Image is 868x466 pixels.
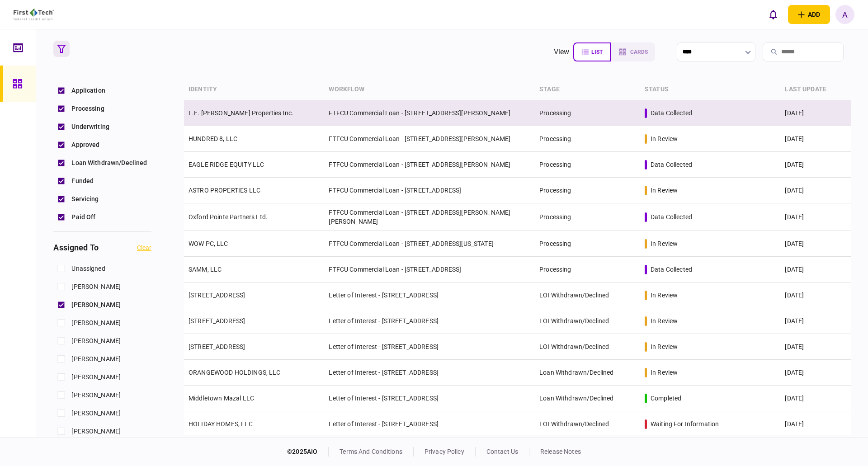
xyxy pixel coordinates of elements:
div: in review [651,342,678,351]
td: Letter of Interest - [STREET_ADDRESS] [324,411,535,437]
div: © 2025 AIO [287,447,329,457]
a: HUNDRED 8, LLC [189,135,237,142]
span: [PERSON_NAME] [71,391,121,400]
div: data collected [651,265,692,274]
td: [DATE] [780,360,850,386]
td: Letter of Interest - [STREET_ADDRESS] [324,360,535,386]
div: data collected [651,108,692,118]
button: cards [611,42,655,61]
button: A [835,5,854,24]
a: L.E. [PERSON_NAME] Properties Inc. [189,109,293,117]
div: completed [651,394,681,403]
td: Loan Withdrawn/Declined [535,386,640,411]
td: [DATE] [780,126,850,152]
td: Processing [535,178,640,203]
th: identity [184,79,324,100]
th: status [640,79,780,100]
div: in review [651,368,678,377]
td: [DATE] [780,282,850,308]
td: Processing [535,152,640,178]
button: open notifications list [764,5,783,24]
td: LOI Withdrawn/Declined [535,308,640,334]
td: [DATE] [780,231,850,257]
td: FTFCU Commercial Loan - [STREET_ADDRESS][US_STATE] [324,231,535,257]
button: clear [137,244,151,251]
a: HOLIDAY HOMES, LLC [189,420,253,428]
a: release notes [540,448,581,455]
td: Processing [535,126,640,152]
th: stage [535,79,640,100]
td: LOI Withdrawn/Declined [535,334,640,360]
td: [DATE] [780,257,850,282]
span: [PERSON_NAME] [71,300,121,310]
a: [STREET_ADDRESS] [189,292,245,299]
span: [PERSON_NAME] [71,372,121,382]
span: Paid Off [71,212,95,222]
td: Loan Withdrawn/Declined [535,360,640,386]
td: [DATE] [780,411,850,437]
div: in review [651,316,678,325]
div: view [554,47,570,57]
img: client company logo [14,9,54,20]
span: Underwriting [71,122,109,132]
a: ASTRO PROPERTIES LLC [189,187,260,194]
a: privacy policy [425,448,464,455]
div: in review [651,239,678,248]
a: [STREET_ADDRESS] [189,343,245,350]
div: data collected [651,160,692,169]
span: [PERSON_NAME] [71,336,121,346]
a: [STREET_ADDRESS] [189,317,245,325]
span: [PERSON_NAME] [71,282,121,292]
td: Processing [535,257,640,282]
a: contact us [486,448,518,455]
td: [DATE] [780,386,850,411]
td: FTFCU Commercial Loan - [STREET_ADDRESS][PERSON_NAME][PERSON_NAME] [324,203,535,231]
span: Servicing [71,194,99,204]
h3: assigned to [53,244,98,252]
a: ORANGEWOOD HOLDINGS, LLC [189,369,281,376]
th: last update [780,79,850,100]
td: [DATE] [780,100,850,126]
th: workflow [324,79,535,100]
td: FTFCU Commercial Loan - [STREET_ADDRESS][PERSON_NAME] [324,152,535,178]
td: LOI Withdrawn/Declined [535,282,640,308]
td: FTFCU Commercial Loan - [STREET_ADDRESS][PERSON_NAME] [324,100,535,126]
td: Letter of Interest - [STREET_ADDRESS] [324,334,535,360]
span: list [591,49,603,55]
td: Processing [535,100,640,126]
td: Letter of Interest - [STREET_ADDRESS] [324,308,535,334]
span: cards [630,49,648,55]
span: Application [71,86,105,95]
td: Processing [535,203,640,231]
a: WOW PC, LLC [189,240,228,247]
span: Funded [71,176,94,186]
td: FTFCU Commercial Loan - [STREET_ADDRESS] [324,178,535,203]
td: [DATE] [780,178,850,203]
td: [DATE] [780,152,850,178]
a: terms and conditions [340,448,402,455]
td: [DATE] [780,203,850,231]
td: Letter of Interest - [STREET_ADDRESS] [324,386,535,411]
td: Letter of Interest - [STREET_ADDRESS] [324,282,535,308]
span: [PERSON_NAME] [71,354,121,364]
button: open adding identity options [788,5,830,24]
td: [DATE] [780,334,850,360]
td: [DATE] [780,308,850,334]
span: [PERSON_NAME] [71,427,121,436]
a: Middletown Mazal LLC [189,395,254,402]
td: LOI Withdrawn/Declined [535,411,640,437]
a: SAMM, LLC [189,266,222,273]
div: in review [651,134,678,143]
button: list [573,42,611,61]
div: waiting for information [651,419,719,428]
td: FTFCU Commercial Loan - [STREET_ADDRESS][PERSON_NAME] [324,126,535,152]
div: in review [651,186,678,195]
td: Processing [535,231,640,257]
span: unassigned [71,264,105,273]
span: [PERSON_NAME] [71,318,121,328]
span: [PERSON_NAME] [71,409,121,418]
span: Loan Withdrawn/Declined [71,158,147,168]
span: Approved [71,140,99,150]
td: FTFCU Commercial Loan - [STREET_ADDRESS] [324,257,535,282]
